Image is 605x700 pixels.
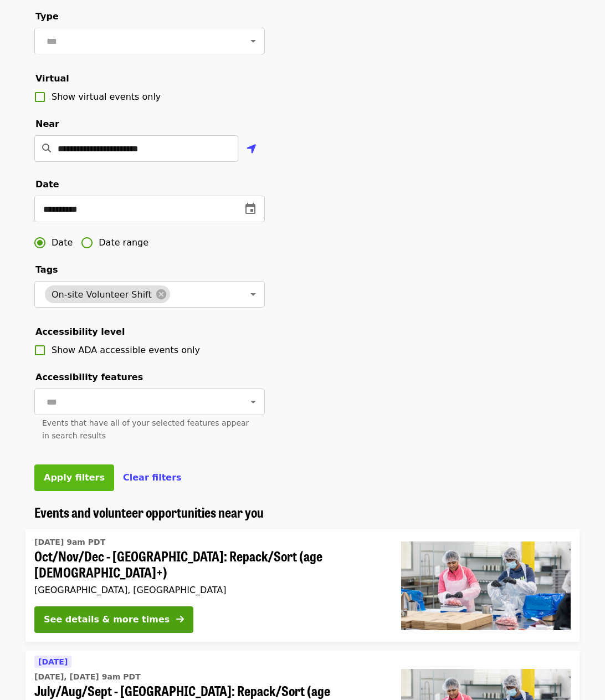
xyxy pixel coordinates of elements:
span: Type [35,11,59,22]
span: Date range [99,236,148,249]
span: Oct/Nov/Dec - [GEOGRAPHIC_DATA]: Repack/Sort (age [DEMOGRAPHIC_DATA]+) [34,548,383,580]
span: Show virtual events only [52,91,161,102]
button: Use my location [238,136,265,163]
span: Show ADA accessible events only [52,345,200,355]
span: Accessibility features [35,372,143,382]
button: See details & more times [34,606,193,633]
span: Accessibility level [35,326,125,337]
time: [DATE], [DATE] 9am PDT [34,671,141,683]
i: search icon [42,143,51,154]
span: Clear filters [123,472,182,483]
button: Open [245,33,261,49]
span: Events and volunteer opportunities near you [34,502,264,522]
i: arrow-right icon [176,614,184,625]
button: Open [245,394,261,410]
button: change date [237,196,264,222]
div: On-site Volunteer Shift [45,285,170,303]
span: Virtual [35,73,69,84]
input: Location [58,135,238,162]
span: Near [35,119,59,129]
span: On-site Volunteer Shift [45,289,158,300]
span: Date [35,179,59,190]
time: [DATE] 9am PDT [34,537,105,548]
span: Tags [35,264,58,275]
span: Apply filters [44,472,105,483]
span: Date [52,236,73,249]
a: See details for "Oct/Nov/Dec - Beaverton: Repack/Sort (age 10+)" [25,529,580,642]
div: [GEOGRAPHIC_DATA], [GEOGRAPHIC_DATA] [34,585,383,595]
span: [DATE] [38,657,68,666]
img: Oct/Nov/Dec - Beaverton: Repack/Sort (age 10+) organized by Oregon Food Bank [401,541,571,630]
i: location-arrow icon [247,142,257,156]
button: Clear filters [123,471,182,484]
span: Events that have all of your selected features appear in search results [42,418,249,440]
div: See details & more times [44,613,170,626]
button: Apply filters [34,464,114,491]
button: Open [245,287,261,302]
